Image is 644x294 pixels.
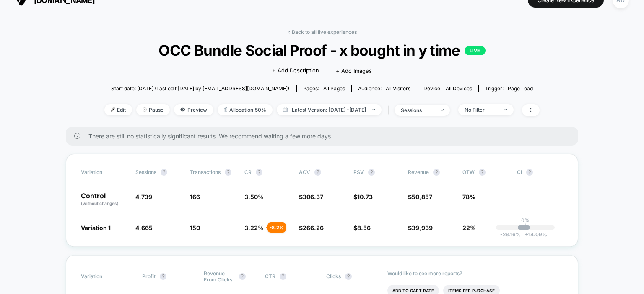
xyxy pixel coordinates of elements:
span: 50,857 [412,193,432,200]
span: Latest Version: [DATE] - [DATE] [277,104,382,115]
span: Pause [136,104,170,115]
span: CI [517,169,563,176]
span: PSV [353,169,364,175]
span: 3.50 % [244,193,264,200]
button: ? [225,169,231,176]
span: 150 [190,224,200,231]
div: sessions [401,107,434,113]
button: ? [368,169,375,176]
p: LIVE [465,46,486,55]
div: Audience: [358,85,410,92]
span: 22% [462,224,476,231]
span: Device: [417,85,478,92]
span: 166 [190,193,200,200]
div: Pages: [303,85,345,92]
span: All Visitors [386,85,410,92]
span: --- [517,194,563,207]
p: 0% [521,217,530,223]
button: ? [280,273,286,280]
span: 10.73 [357,193,373,200]
span: + Add Images [336,67,372,74]
span: 78% [462,193,475,200]
span: Transactions [190,169,221,175]
img: calendar [283,107,288,112]
span: OTW [462,169,509,176]
span: Page Load [508,85,533,92]
span: $ [299,193,323,200]
img: end [441,109,444,111]
span: 3.22 % [244,224,264,231]
span: $ [353,224,371,231]
span: $ [299,224,324,231]
img: end [143,107,147,112]
img: rebalance [224,107,227,112]
span: all pages [323,85,345,92]
img: edit [111,107,115,112]
span: Allocation: 50% [218,104,273,115]
button: ? [161,169,167,176]
span: Variation [81,169,127,176]
span: 39,939 [412,224,433,231]
div: - 8.2 % [267,222,286,233]
span: Edit [104,104,132,115]
span: Sessions [135,169,156,175]
a: < Back to all live experiences [287,29,357,35]
span: OCC Bundle Social Proof - x bought in y time [126,41,518,59]
span: 8.56 [357,224,371,231]
span: CR [244,169,252,175]
span: Start date: [DATE] (Last edit [DATE] by [EMAIL_ADDRESS][DOMAIN_NAME]) [111,85,289,92]
div: Trigger: [485,85,533,92]
span: Revenue From Clicks [204,270,235,283]
span: $ [408,224,433,231]
button: ? [256,169,262,176]
span: | [386,104,395,116]
span: 266.26 [303,224,324,231]
span: AOV [299,169,310,175]
img: end [372,109,375,110]
span: 4,665 [135,224,153,231]
span: 306.37 [303,193,323,200]
span: all devices [446,85,472,92]
span: Clicks [326,273,341,279]
button: ? [433,169,440,176]
span: 4,739 [135,193,152,200]
p: Control [81,192,127,207]
button: ? [239,273,246,280]
span: CTR [265,273,275,279]
span: -26.16 % [500,231,521,238]
button: ? [479,169,486,176]
span: Variation 1 [81,224,111,231]
span: + Add Description [272,66,319,75]
span: Variation [81,270,127,283]
p: Would like to see more reports? [387,270,563,276]
span: Preview [174,104,213,115]
span: $ [408,193,432,200]
span: (without changes) [81,201,119,206]
span: + [525,231,528,238]
span: There are still no statistically significant results. We recommend waiting a few more days [88,133,561,140]
p: | [525,223,526,230]
div: No Filter [465,107,498,113]
button: ? [160,273,166,280]
button: ? [314,169,321,176]
span: Profit [142,273,156,279]
span: 14.09 % [521,231,547,238]
span: $ [353,193,373,200]
span: Revenue [408,169,429,175]
img: end [504,109,507,110]
button: ? [345,273,352,280]
button: ? [526,169,533,176]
